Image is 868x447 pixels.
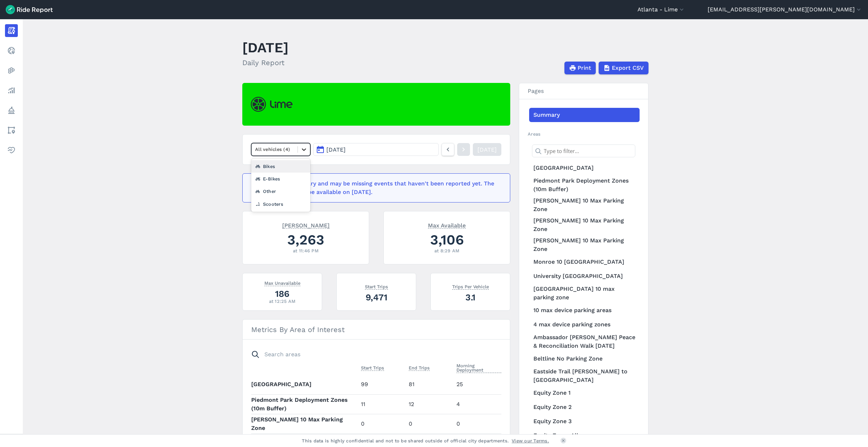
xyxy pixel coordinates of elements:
[358,375,406,394] td: 99
[578,64,591,72] span: Print
[532,144,635,157] input: Type to filter...
[251,230,360,249] div: 3,263
[454,414,501,433] td: 0
[251,247,360,254] div: at 11:46 PM
[529,269,640,283] a: University [GEOGRAPHIC_DATA]
[529,175,640,195] a: Piedmont Park Deployment Zones (10m Buffer)
[243,320,510,340] h3: Metrics By Area of Interest
[564,62,596,74] button: Print
[251,298,313,305] div: at 12:25 AM
[313,143,439,156] button: [DATE]
[326,146,346,153] span: [DATE]
[529,108,640,122] a: Summary
[251,198,310,210] div: Scooters
[361,364,384,371] span: Start Trips
[406,375,454,394] td: 81
[392,230,501,249] div: 3,106
[5,84,18,97] a: Analyze
[251,179,497,196] div: This data is preliminary and may be missing events that haven't been reported yet. The finalized ...
[282,221,330,228] span: [PERSON_NAME]
[529,400,640,414] a: Equity Zone 2
[5,64,18,77] a: Heatmaps
[409,364,430,372] button: End Trips
[512,437,549,444] a: View our Terms.
[529,428,640,443] a: Equity Zones All
[454,394,501,414] td: 4
[529,352,640,366] a: Beltline No Parking Zone
[406,414,454,433] td: 0
[529,366,640,386] a: Eastside Trail [PERSON_NAME] to [GEOGRAPHIC_DATA]
[529,255,640,269] a: Monroe 10 [GEOGRAPHIC_DATA]
[358,394,406,414] td: 11
[529,386,640,400] a: Equity Zone 1
[361,364,384,372] button: Start Trips
[251,185,310,198] div: Other
[251,288,313,300] div: 186
[529,283,640,303] a: [GEOGRAPHIC_DATA] 10 max parking zone
[529,215,640,235] a: [PERSON_NAME] 10 Max Parking Zone
[358,414,406,433] td: 0
[439,291,501,304] div: 3.1
[406,394,454,414] td: 12
[637,5,685,14] button: Atlanta - Lime
[529,414,640,428] a: Equity Zone 3
[251,97,293,112] img: Lime
[428,221,466,228] span: Max Available
[599,62,649,74] button: Export CSV
[529,195,640,215] a: [PERSON_NAME] 10 Max Parking Zone
[529,235,640,255] a: [PERSON_NAME] 10 Max Parking Zone
[456,362,501,374] button: Morning Deployment
[529,303,640,317] a: 10 max device parking areas
[247,348,497,361] input: Search areas
[345,291,407,304] div: 9,471
[452,283,489,290] span: Trips Per Vehicle
[264,279,300,286] span: Max Unavailable
[5,44,18,57] a: Realtime
[612,64,644,72] span: Export CSV
[251,375,358,394] th: [GEOGRAPHIC_DATA]
[528,131,640,137] h2: Areas
[242,38,289,57] h1: [DATE]
[6,5,53,14] img: Ride Report
[251,160,310,173] div: Bikes
[251,414,358,433] th: [PERSON_NAME] 10 Max Parking Zone
[251,173,310,185] div: E-Bikes
[5,144,18,157] a: Health
[5,24,18,37] a: Report
[529,332,640,352] a: Ambassador [PERSON_NAME] Peace & Reconciliation Walk [DATE]
[251,394,358,414] th: Piedmont Park Deployment Zones (10m Buffer)
[473,143,501,156] a: [DATE]
[529,161,640,175] a: [GEOGRAPHIC_DATA]
[365,283,388,290] span: Start Trips
[456,362,501,373] span: Morning Deployment
[5,124,18,137] a: Areas
[519,83,648,99] h3: Pages
[5,104,18,117] a: Policy
[392,247,501,254] div: at 8:29 AM
[708,5,862,14] button: [EMAIL_ADDRESS][PERSON_NAME][DOMAIN_NAME]
[409,364,430,371] span: End Trips
[242,57,289,68] h2: Daily Report
[529,317,640,332] a: 4 max device parking zones
[454,375,501,394] td: 25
